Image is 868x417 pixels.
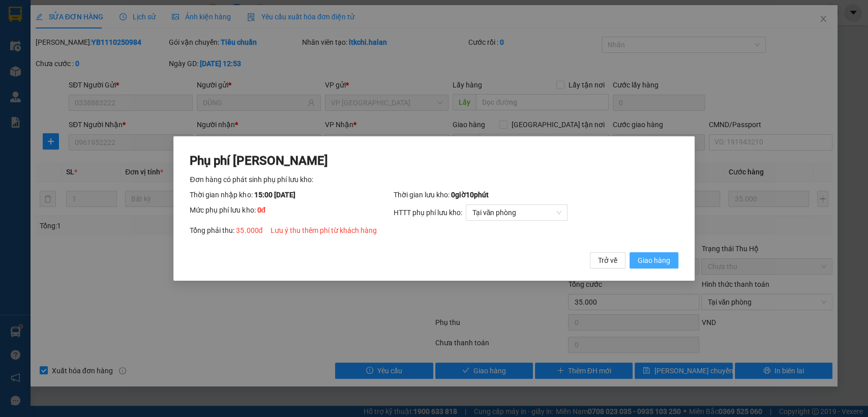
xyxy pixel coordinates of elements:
[190,154,327,168] span: Phụ phí [PERSON_NAME]
[257,206,265,214] span: 0 đ
[598,255,617,266] span: Trở về
[13,69,177,86] b: GỬI : VP [PERSON_NAME]
[190,225,678,236] div: Tổng phải thu:
[190,204,393,221] div: Mức phụ phí lưu kho:
[236,226,262,234] span: 35.000 đ
[393,204,678,221] div: HTTT phụ phí lưu kho:
[590,252,625,269] button: Trở về
[393,189,678,200] div: Thời gian lưu kho:
[254,191,295,199] span: 15:00 [DATE]
[190,174,678,185] div: Đơn hàng có phát sinh phụ phí lưu kho:
[190,189,393,200] div: Thời gian nhập kho:
[95,25,425,38] li: 271 - [PERSON_NAME] - [GEOGRAPHIC_DATA] - [GEOGRAPHIC_DATA]
[472,205,561,220] span: Tại văn phòng
[451,191,488,199] span: 0 giờ 10 phút
[638,255,670,266] span: Giao hàng
[13,13,89,64] img: logo.jpg
[271,226,377,234] span: Lưu ý thu thêm phí từ khách hàng
[630,252,678,269] button: Giao hàng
